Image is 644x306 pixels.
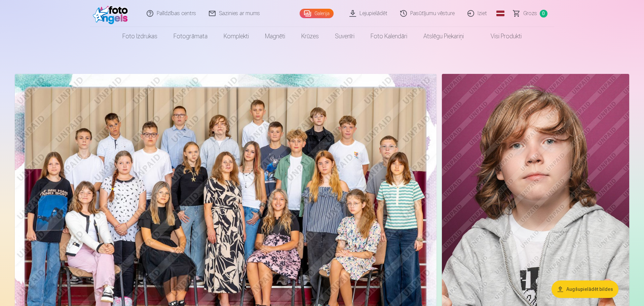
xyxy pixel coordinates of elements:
a: Magnēti [257,27,293,46]
a: Komplekti [216,27,257,46]
button: Augšupielādēt bildes [552,280,618,298]
a: Krūzes [293,27,327,46]
a: Suvenīri [327,27,363,46]
span: Grozs [523,9,537,17]
a: Visi produkti [472,27,530,46]
img: /fa1 [93,3,131,24]
span: 0 [540,10,547,17]
a: Fotogrāmata [165,27,216,46]
a: Galerija [300,9,334,18]
a: Foto kalendāri [363,27,415,46]
a: Atslēgu piekariņi [415,27,472,46]
a: Foto izdrukas [114,27,165,46]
